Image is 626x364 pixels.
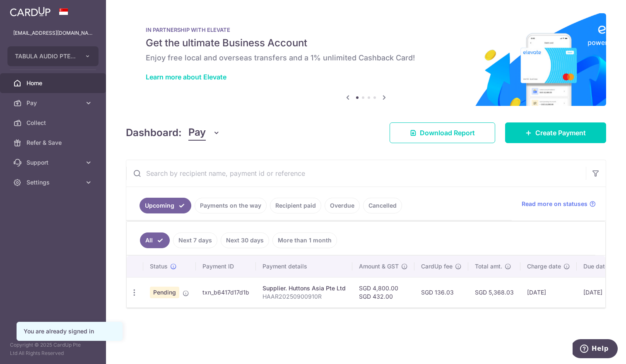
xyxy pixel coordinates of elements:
h4: Dashboard: [126,125,182,140]
span: Charge date [527,262,561,271]
iframe: Opens a widget where you can find more information [573,339,618,360]
a: Cancelled [363,198,402,213]
span: Read more on statuses [522,200,587,208]
a: Next 7 days [173,232,217,248]
a: Read more on statuses [522,200,596,208]
a: Create Payment [505,122,606,143]
td: SGD 4,800.00 SGD 432.00 [352,277,414,307]
span: TABULA AUDIO PTE. LTD. [15,52,76,60]
span: CardUp fee [421,262,453,271]
span: Pay [26,99,81,107]
p: IN PARTNERSHIP WITH ELEVATE [146,26,586,33]
h5: Get the ultimate Business Account [146,36,586,50]
span: Amount & GST [359,262,399,271]
th: Payment ID [196,256,256,277]
span: Collect [26,119,81,127]
td: [DATE] [577,277,624,307]
img: Renovation banner [126,13,606,106]
a: Recipient paid [270,198,321,213]
span: Total amt. [475,262,502,271]
td: txn_b6417d17d1b [196,277,256,307]
h6: Enjoy free local and overseas transfers and a 1% unlimited Cashback Card! [146,53,586,63]
span: Download Report [420,128,475,138]
a: Payments on the way [195,198,267,213]
span: Pending [150,287,179,298]
span: Create Payment [535,128,586,138]
button: Pay [188,125,220,141]
span: Refer & Save [26,139,81,147]
p: [EMAIL_ADDRESS][DOMAIN_NAME] [13,29,93,37]
span: Due date [583,262,608,271]
div: Supplier. Huttons Asia Pte Ltd [262,284,346,292]
span: Settings [26,178,81,187]
span: Support [26,158,81,167]
a: Next 30 days [221,232,269,248]
a: All [140,232,170,248]
div: You are already signed in [24,327,116,335]
a: Learn more about Elevate [146,73,226,81]
a: More than 1 month [272,232,337,248]
p: HAAR20250900910R [262,292,346,301]
input: Search by recipient name, payment id or reference [126,160,586,187]
a: Download Report [390,122,495,143]
span: Status [150,262,168,271]
img: CardUp [10,7,51,17]
td: [DATE] [520,277,577,307]
span: Home [26,79,81,87]
button: TABULA AUDIO PTE. LTD. [7,46,99,66]
th: Payment details [256,256,352,277]
span: Pay [188,125,206,141]
a: Overdue [325,198,360,213]
td: SGD 136.03 [414,277,468,307]
td: SGD 5,368.03 [468,277,520,307]
a: Upcoming [140,198,191,213]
